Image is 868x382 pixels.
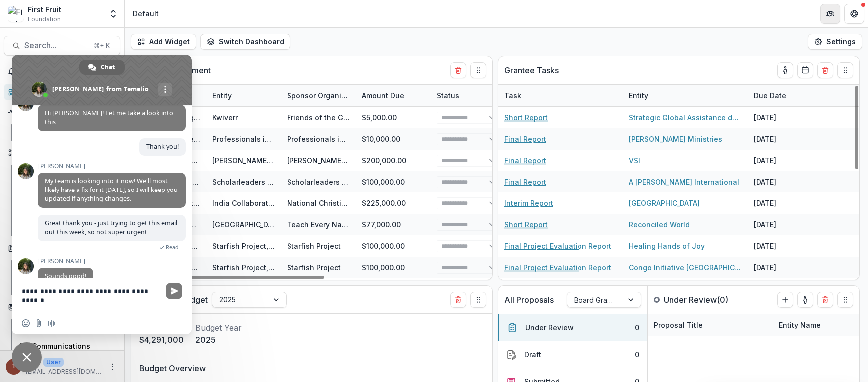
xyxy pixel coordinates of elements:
button: Partners [820,4,840,24]
div: Entity [623,85,748,106]
p: 2025 [195,334,242,346]
div: Due Date [748,85,823,106]
a: Final Report [504,134,546,144]
div: Status [431,90,465,101]
a: Strategic Global Assistance dba LeaderSource SGA [629,112,742,123]
div: Entity [623,90,654,101]
div: $100,000.00 [356,171,431,192]
div: $77,000.00 [356,214,431,235]
a: Starfish Project, Inc. [212,263,283,272]
a: Dashboard [4,84,120,100]
div: Entity [206,85,281,106]
a: Interim Report [504,198,553,208]
div: $5,000.00 [356,107,431,128]
button: Get Help [844,4,864,24]
button: Drag [470,62,486,78]
button: Open Documents [4,240,120,256]
button: Open entity switcher [106,4,120,24]
button: toggle-assigned-to-me [777,62,793,78]
span: My team is looking into it now! We'll most likely have a fix for it [DATE], so I will keep you up... [45,177,178,203]
div: Sponsor Organization [281,85,356,106]
div: Task [498,90,527,101]
a: Starfish Project, Inc. [212,242,283,250]
button: Settings [808,34,862,50]
div: Teach Every Nation USA Inc, [287,219,350,230]
button: Under Review0 [498,314,647,341]
div: First Fruit [28,4,61,15]
span: Send a file [35,319,43,327]
div: Scholarleaders International [287,177,350,187]
a: Final Project Evaluation Report [504,241,611,251]
button: toggle-assigned-to-me [797,292,813,308]
span: Read [166,244,179,251]
button: Calendar [797,62,813,78]
p: $4,291,000 [139,334,187,346]
button: Switch Dashboard [200,34,290,50]
span: [PERSON_NAME] [38,258,93,265]
a: Communications [16,338,120,354]
a: Healing Hands of Joy [629,241,705,251]
button: Open Contacts [4,299,120,315]
div: Under Review [525,322,574,333]
div: $200,000.00 [356,150,431,171]
a: [GEOGRAPHIC_DATA] [629,198,700,208]
a: Kwiverr [212,113,238,122]
div: Communications [32,341,112,351]
p: User [43,358,64,367]
div: Proposal Title [648,314,773,336]
div: Amount Due [356,85,431,106]
button: Delete card [450,292,466,308]
span: Search... [24,41,88,50]
div: [PERSON_NAME] Ministries [287,155,350,166]
button: Drag [470,292,486,308]
span: Insert an emoji [22,319,30,327]
a: A [PERSON_NAME] International [629,177,739,187]
div: ⌘ + K [92,40,112,51]
button: Notifications197 [4,64,120,80]
button: Open Workflows [4,145,120,161]
span: Thank you! [146,142,179,151]
a: [PERSON_NAME] Ministries [212,156,305,165]
a: Professionals in [DEMOGRAPHIC_DATA] Philanthropy [212,135,394,143]
a: Reconciled World [629,219,690,230]
div: National Christian Foundation [287,198,350,208]
a: Final Report [504,177,546,187]
div: Proposal Title [648,320,709,330]
div: Friends of the Great Commission [287,112,350,123]
div: Draft [524,349,541,360]
div: [DATE] [748,128,823,150]
div: Default [133,8,159,19]
div: Status [431,85,506,106]
p: All Proposals [504,294,554,306]
div: Entity [206,90,238,101]
span: Foundation [28,15,61,24]
p: Budget Overview [139,362,484,374]
a: Short Report [504,112,548,123]
a: India Collaboration [212,199,279,207]
button: Open Activity [4,104,120,120]
a: Final Report [504,155,546,166]
div: [DATE] [748,214,823,235]
a: VSI [629,155,640,166]
div: $225,000.00 [356,192,431,214]
div: $100,000.00 [356,235,431,257]
nav: breadcrumb [129,6,163,21]
p: [EMAIL_ADDRESS][DOMAIN_NAME] [26,367,102,376]
button: Delete card [817,62,833,78]
img: First Fruit [8,6,24,22]
div: Entity Name [773,320,827,330]
div: Task [498,85,623,106]
div: Amount Due [356,90,410,101]
button: Add Widget [131,34,196,50]
span: Sounds good! [45,272,86,280]
div: Starfish Project [287,262,341,273]
button: Delete card [450,62,466,78]
div: Starfish Project [287,241,341,251]
div: [DATE] [748,107,823,128]
div: 0 [635,322,639,333]
div: [DATE] [748,192,823,214]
